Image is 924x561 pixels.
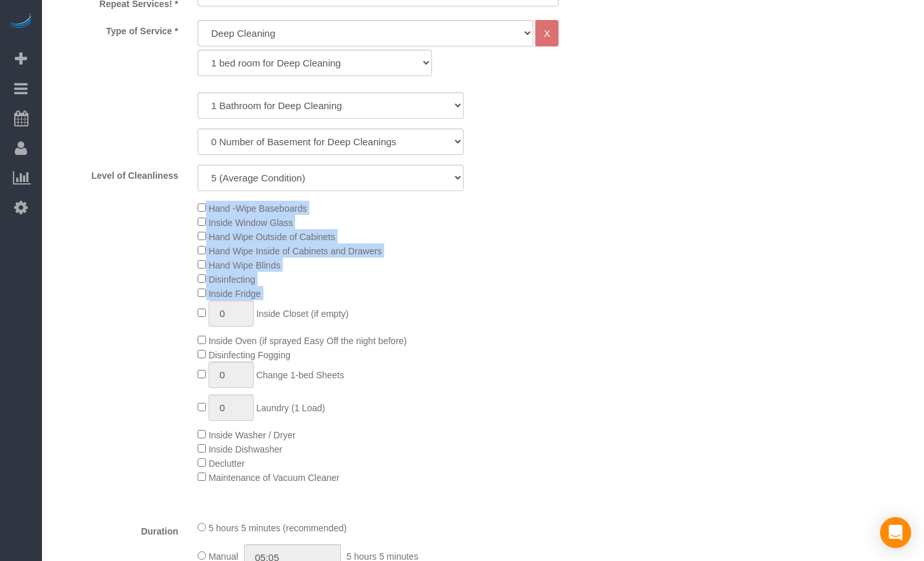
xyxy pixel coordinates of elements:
label: Duration [45,520,188,538]
span: Inside Window Glass [209,218,293,228]
img: Automaid Logo [8,13,34,31]
span: Inside Oven (if sprayed Easy Off the night before) [209,336,407,346]
span: 5 hours 5 minutes (recommended) [209,523,347,533]
span: Hand -Wipe Baseboards [209,203,307,214]
label: Type of Service * [45,20,188,37]
span: Hand Wipe Blinds [209,260,280,270]
span: Disinfecting [209,274,255,285]
span: Inside Fridge [209,289,261,299]
span: Hand Wipe Outside of Cabinets [209,232,335,242]
span: Inside Closet (if empty) [256,309,349,319]
span: Maintenance of Vacuum Cleaner [209,473,340,483]
span: Change 1-bed Sheets [256,370,344,380]
span: Inside Dishwasher [209,444,282,454]
span: Disinfecting Fogging [209,350,291,360]
span: Inside Washer / Dryer [209,430,296,440]
span: Laundry (1 Load) [256,403,325,413]
div: Open Intercom Messenger [880,517,911,548]
span: Hand Wipe Inside of Cabinets and Drawers [209,246,382,256]
label: Level of Cleanliness [45,165,188,182]
span: Declutter [209,458,245,469]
